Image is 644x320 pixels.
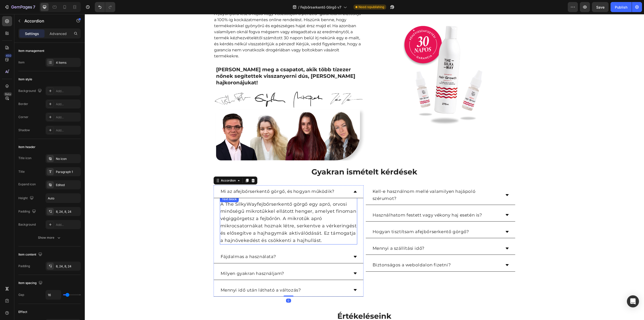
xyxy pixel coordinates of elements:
div: 4 items [56,60,79,65]
h2: Gyakran ismételt kérdések [133,152,427,163]
div: Publish [615,5,627,10]
button: 7 [2,2,37,12]
div: 8, 24, 8, 24 [56,264,79,269]
p: Használhatom festett vagy vékony haj esetén is? [288,198,397,204]
div: Beta [4,92,12,96]
span: f [172,187,174,193]
div: Open Intercom Messenger [627,295,639,307]
div: Item management [18,49,44,53]
div: Text block [136,183,153,187]
div: Item style [18,77,32,82]
div: Padding [18,208,37,215]
span: Fejbőrserkentő Görgő v7 [300,5,341,10]
div: Effect [18,310,27,314]
p: Accordion [24,18,67,24]
div: 8, 24, 8, 24 [56,209,79,214]
p: Mi az a ejbőrserkentő görgő, és hogyan működik? [136,174,250,181]
div: Title [18,169,25,174]
p: Biztonságos a weboldalon fizetni? [288,247,366,254]
div: Undo/Redo [95,2,115,12]
div: Item [18,60,25,65]
div: Background [18,222,36,227]
img: Firmelle%20-%20THIGH%20PP%20IMAGES%20_ENGLISH_%20READY%20TO%20TRANSLATE%20ANY%20LANGUAGE%20_1_.pd... [304,7,408,112]
div: Add... [56,223,79,227]
input: Auto [46,194,80,203]
p: Mennyi idő után látható a változás? [136,273,216,279]
div: Add... [56,128,79,133]
div: Height [18,195,35,202]
div: No icon [56,157,79,161]
div: 0 [201,285,206,289]
div: Gap [18,293,24,297]
div: Expand icon [18,182,36,187]
div: Add... [56,115,79,120]
div: Edited [56,183,79,187]
span: f [151,175,153,180]
div: Shadow [18,128,30,132]
div: Paragraph 1 [56,170,79,174]
p: 7 [33,4,35,10]
div: Add... [56,89,79,93]
span: Save [596,5,605,9]
p: Kell-e használnom mellé valamilyen hajápoló szérumot? [288,174,416,188]
p: Mennyi a szállítási idő? [288,231,340,238]
span: Need republishing [358,5,384,9]
img: Firmelle%20-%20THIGH%20PP%20IMAGES%20_ENGLISH_%20READY%20TO%20TRANSLATE%20ANY%20LANGUAGE%20_1_.pd... [129,74,278,95]
button: Save [592,2,609,12]
button: Publish [611,2,632,12]
span: / [298,5,299,10]
div: Accordion [135,164,152,169]
p: Hogyan tisztítsam a ejbőrserkentő görgő? [288,214,384,221]
div: Padding [18,264,30,268]
div: Item header [18,145,35,149]
div: 450 [5,54,12,58]
div: Show more [38,235,61,240]
div: Item spacing [18,280,44,287]
input: Auto [46,290,61,299]
p: Advanced [50,31,67,36]
div: Add... [56,102,79,106]
div: Border [18,102,28,106]
span: f [333,215,335,220]
div: Title icon [18,156,31,160]
h2: Értékeléseink [133,297,427,307]
div: Item content [18,251,43,258]
p: Settings [25,31,39,36]
div: Background [18,88,43,94]
p: Milyen gyakran használjam? [136,256,200,263]
div: Corner [18,115,28,119]
iframe: Design area [85,14,644,320]
h2: [PERSON_NAME] meg a csapatot, akik több tízezer nőnek segítettek visszanyerni dús, [PERSON_NAME] ... [131,52,276,72]
img: Firmelle%20-%20THIGH%20PP%20IMAGES%20_ENGLISH_%20READY%20TO%20TRANSLATE%20ANY%20LANGUAGE%20_1_.pd... [131,95,275,146]
p: A The SilkyWay ejbőrserkentő görgő egy apró, orvosi minőségű mikrotűkkel ellátott henger, amelyet... [136,187,272,230]
button: Show more [18,233,81,242]
p: Fájdalmas a használata? [136,239,191,246]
